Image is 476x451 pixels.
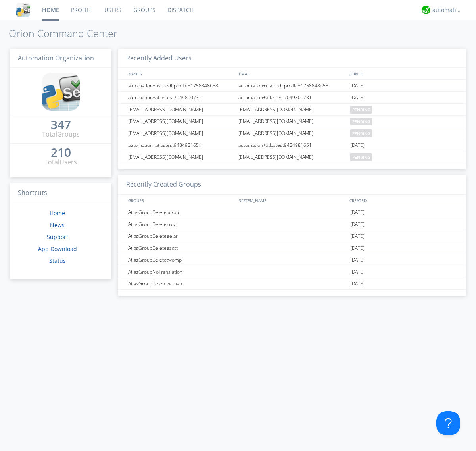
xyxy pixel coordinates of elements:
[236,116,348,127] div: [EMAIL_ADDRESS][DOMAIN_NAME]
[126,266,236,278] div: AtlasGroupNoTranslation
[347,68,459,79] div: JOINED
[118,278,466,290] a: AtlasGroupDeletewcmah[DATE]
[350,206,365,218] span: [DATE]
[18,54,94,62] span: Automation Organization
[350,278,365,290] span: [DATE]
[49,257,66,264] a: Status
[118,151,466,163] a: [EMAIL_ADDRESS][DOMAIN_NAME][EMAIL_ADDRESS][DOMAIN_NAME]pending
[350,80,365,92] span: [DATE]
[126,92,236,103] div: automation+atlastest7049800731
[350,242,365,254] span: [DATE]
[118,206,466,218] a: AtlasGroupDeleteagxau[DATE]
[118,92,466,104] a: automation+atlastest7049800731automation+atlastest7049800731[DATE]
[350,254,365,266] span: [DATE]
[237,68,347,79] div: EMAIL
[51,148,71,158] a: 210
[118,104,466,116] a: [EMAIL_ADDRESS][DOMAIN_NAME][EMAIL_ADDRESS][DOMAIN_NAME]pending
[42,130,80,139] div: Total Groups
[126,68,235,79] div: NAMES
[236,80,348,91] div: automation+usereditprofile+1758848658
[118,49,466,68] h3: Recently Added Users
[118,266,466,278] a: AtlasGroupNoTranslation[DATE]
[126,151,236,163] div: [EMAIL_ADDRESS][DOMAIN_NAME]
[126,242,236,254] div: AtlasGroupDeleteezqtt
[118,242,466,254] a: AtlasGroupDeleteezqtt[DATE]
[350,92,365,104] span: [DATE]
[126,254,236,266] div: AtlasGroupDeletetwomp
[126,230,236,242] div: AtlasGroupDeleteeeiar
[350,153,372,161] span: pending
[236,92,348,103] div: automation+atlastest7049800731
[422,6,430,14] img: d2d01cd9b4174d08988066c6d424eccd
[118,139,466,151] a: automation+atlastest9484981651automation+atlastest9484981651[DATE]
[38,245,77,252] a: App Download
[236,139,348,151] div: automation+atlastest9484981651
[10,183,111,203] h3: Shortcuts
[42,73,80,111] img: cddb5a64eb264b2086981ab96f4c1ba7
[436,411,460,435] iframe: Toggle Customer Support
[118,218,466,230] a: AtlasGroupDeletezrqzl[DATE]
[126,195,235,206] div: GROUPS
[350,118,372,125] span: pending
[350,129,372,137] span: pending
[47,233,68,241] a: Support
[237,195,347,206] div: SYSTEM_NAME
[51,121,71,130] a: 347
[118,254,466,266] a: AtlasGroupDeletetwomp[DATE]
[126,80,236,91] div: automation+usereditprofile+1758848658
[50,209,65,217] a: Home
[44,158,77,167] div: Total Users
[236,127,348,139] div: [EMAIL_ADDRESS][DOMAIN_NAME]
[118,175,466,195] h3: Recently Created Groups
[118,80,466,92] a: automation+usereditprofile+1758848658automation+usereditprofile+1758848658[DATE]
[126,206,236,218] div: AtlasGroupDeleteagxau
[126,139,236,151] div: automation+atlastest9484981651
[50,221,65,229] a: News
[16,3,30,17] img: cddb5a64eb264b2086981ab96f4c1ba7
[350,106,372,114] span: pending
[126,104,236,115] div: [EMAIL_ADDRESS][DOMAIN_NAME]
[126,218,236,230] div: AtlasGroupDeletezrqzl
[126,116,236,127] div: [EMAIL_ADDRESS][DOMAIN_NAME]
[350,139,365,151] span: [DATE]
[51,148,71,156] div: 210
[236,151,348,163] div: [EMAIL_ADDRESS][DOMAIN_NAME]
[126,127,236,139] div: [EMAIL_ADDRESS][DOMAIN_NAME]
[432,6,462,14] div: automation+atlas
[350,218,365,230] span: [DATE]
[350,230,365,242] span: [DATE]
[350,266,365,278] span: [DATE]
[126,278,236,289] div: AtlasGroupDeletewcmah
[118,116,466,127] a: [EMAIL_ADDRESS][DOMAIN_NAME][EMAIL_ADDRESS][DOMAIN_NAME]pending
[236,104,348,115] div: [EMAIL_ADDRESS][DOMAIN_NAME]
[51,121,71,129] div: 347
[118,127,466,139] a: [EMAIL_ADDRESS][DOMAIN_NAME][EMAIL_ADDRESS][DOMAIN_NAME]pending
[118,230,466,242] a: AtlasGroupDeleteeeiar[DATE]
[347,195,459,206] div: CREATED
